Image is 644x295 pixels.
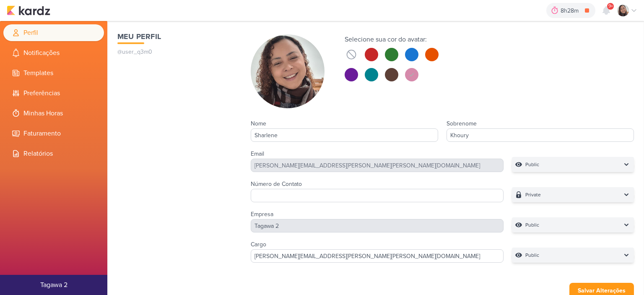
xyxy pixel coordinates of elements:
label: Email [251,150,264,157]
div: 8h28m [561,6,581,15]
h1: Meu Perfil [117,31,234,42]
div: Selecione sua cor do avatar: [345,34,439,44]
p: @user_q3m0 [117,47,234,56]
button: Private [512,187,634,202]
p: Public [525,251,539,259]
li: Minhas Horas [3,105,104,122]
img: kardz.app [7,5,50,16]
li: Notificações [3,44,104,61]
img: Sharlene Khoury [251,34,325,108]
li: Perfil [3,24,104,41]
button: Public [512,217,634,232]
p: Public [525,160,539,169]
label: Cargo [251,241,266,248]
li: Relatórios [3,145,104,162]
p: Private [525,191,541,199]
li: Faturamento [3,125,104,142]
span: 9+ [608,3,613,10]
img: Sharlene Khoury [617,5,629,16]
button: Public [512,157,634,172]
label: Sobrenome [447,120,477,127]
button: Public [512,248,634,263]
label: Empresa [251,211,273,218]
li: Templates [3,65,104,81]
li: Preferências [3,85,104,102]
p: Public [525,221,539,229]
label: Nome [251,120,266,127]
div: [PERSON_NAME][EMAIL_ADDRESS][PERSON_NAME][PERSON_NAME][DOMAIN_NAME] [251,159,504,172]
label: Número de Contato [251,180,302,188]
